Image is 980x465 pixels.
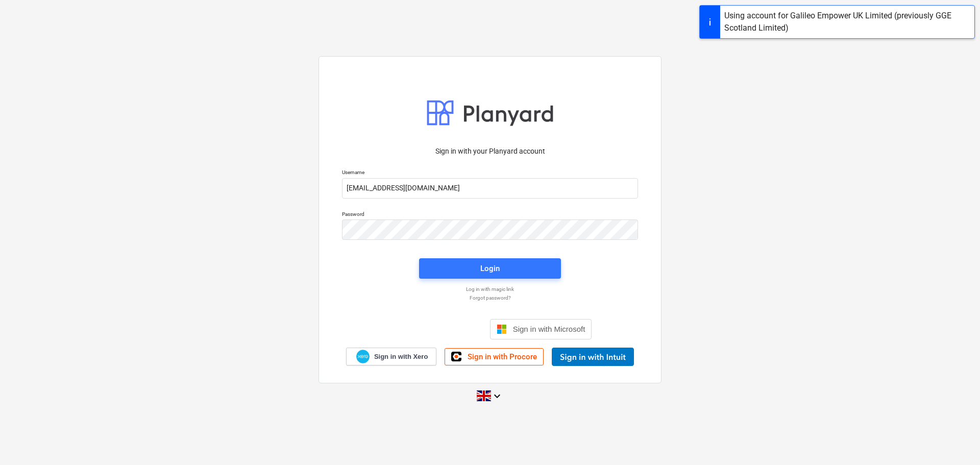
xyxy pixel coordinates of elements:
[342,211,638,219] p: Password
[724,10,970,34] div: Using account for Galileo Empower UK Limited (previously GGE Scotland Limited)
[342,146,638,157] p: Sign in with your Planyard account
[491,390,503,402] i: keyboard_arrow_down
[374,352,428,361] span: Sign in with Xero
[337,286,643,292] a: Log in with magic link
[346,348,437,365] a: Sign in with Xero
[337,295,643,301] a: Forgot password?
[468,352,537,361] span: Sign in with Procore
[356,350,370,363] img: Xero logo
[513,325,585,333] span: Sign in with Microsoft
[383,318,487,340] iframe: Sign in with Google Button
[480,262,500,275] div: Login
[342,169,638,178] p: Username
[342,178,638,199] input: Username
[419,258,561,279] button: Login
[445,348,544,365] a: Sign in with Procore
[497,324,507,334] img: Microsoft logo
